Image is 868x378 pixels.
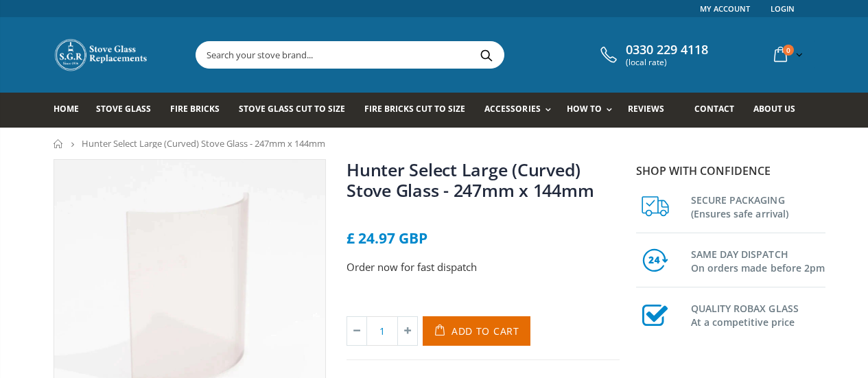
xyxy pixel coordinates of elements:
span: Accessories [484,103,540,115]
a: Hunter Select Large (Curved) Stove Glass - 247mm x 144mm [347,158,594,202]
span: Add to Cart [451,324,519,338]
span: How To [567,103,602,115]
span: Hunter Select Large (Curved) Stove Glass - 247mm x 144mm [82,137,325,150]
span: About us [753,103,795,115]
a: Home [54,139,64,148]
a: Stove Glass [96,93,161,128]
a: Home [54,93,89,128]
a: How To [567,93,619,128]
span: Reviews [628,103,664,115]
span: Fire Bricks [170,103,220,115]
h3: QUALITY ROBAX GLASS At a competitive price [691,299,825,329]
span: £ 24.97 GBP [347,228,427,248]
span: Contact [694,103,734,115]
span: Stove Glass [96,103,151,115]
span: 0 [783,45,794,56]
a: Stove Glass Cut To Size [239,93,355,128]
span: Fire Bricks Cut To Size [364,103,465,115]
span: (local rate) [626,58,708,67]
a: Accessories [484,93,557,128]
a: Contact [694,93,744,128]
span: Home [54,103,79,115]
input: Search your stove brand... [196,42,657,68]
a: Reviews [628,93,675,128]
img: Stove Glass Replacement [54,38,150,72]
p: Order now for fast dispatch [347,259,620,275]
span: Stove Glass Cut To Size [239,103,345,115]
p: Shop with confidence [636,163,825,179]
a: Fire Bricks [170,93,230,128]
a: About us [753,93,806,128]
a: Fire Bricks Cut To Size [364,93,476,128]
button: Add to Cart [423,316,530,346]
button: Search [471,42,502,68]
a: 0 [769,41,806,68]
h3: SAME DAY DISPATCH On orders made before 2pm [691,245,825,275]
h3: SECURE PACKAGING (Ensures safe arrival) [691,191,825,221]
span: 0330 229 4118 [626,43,708,58]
